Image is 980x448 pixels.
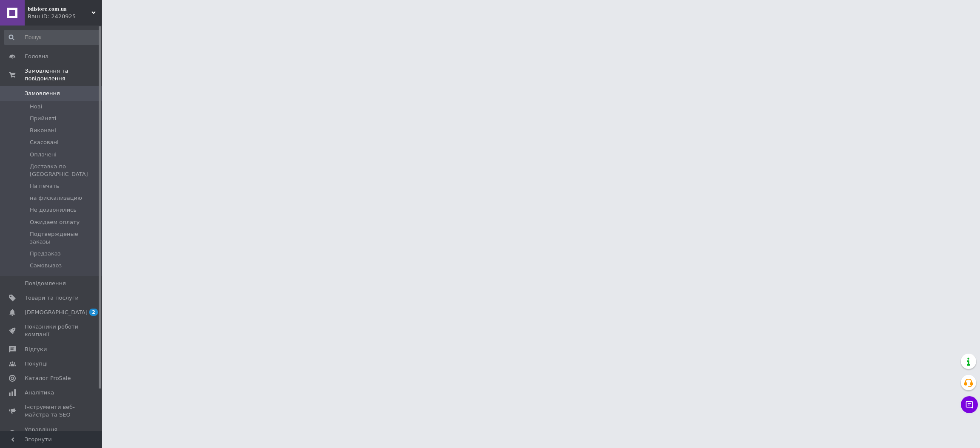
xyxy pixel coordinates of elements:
span: [DEMOGRAPHIC_DATA] [25,309,88,316]
span: Скасовані [30,139,59,146]
span: Доставка по [GEOGRAPHIC_DATA] [30,163,100,178]
span: Прийняті [30,115,56,122]
span: Показники роботи компанії [25,323,79,338]
span: 𝐛𝐝𝐥𝐬𝐭𝐨𝐫𝐞.𝐜𝐨𝐦.𝐮𝐚 [28,5,91,13]
span: Оплачені [30,151,57,159]
span: на фискализацию [30,194,82,202]
span: Предзаказ [30,250,61,258]
span: Нові [30,103,42,111]
span: Головна [25,53,48,60]
span: Аналітика [25,389,54,397]
span: Відгуки [25,346,47,353]
span: 2 [89,309,98,316]
span: Каталог ProSale [25,374,71,382]
span: Покупці [25,360,48,368]
span: Ожидаем оплату [30,218,80,226]
span: Замовлення [25,90,60,97]
input: Пошук [4,30,100,45]
div: Ваш ID: 2420925 [28,13,102,20]
span: Інструменти веб-майстра та SEO [25,403,79,419]
span: Повідомлення [25,280,66,287]
span: Товари та послуги [25,294,79,302]
span: На печать [30,182,59,190]
span: Самовывоз [30,262,62,269]
span: Не дозвонились [30,206,77,214]
span: Замовлення та повідомлення [25,67,102,82]
span: Управління сайтом [25,426,79,441]
span: Подтвержденые заказы [30,230,100,246]
span: Виконані [30,127,56,134]
button: Чат з покупцем [961,396,978,413]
